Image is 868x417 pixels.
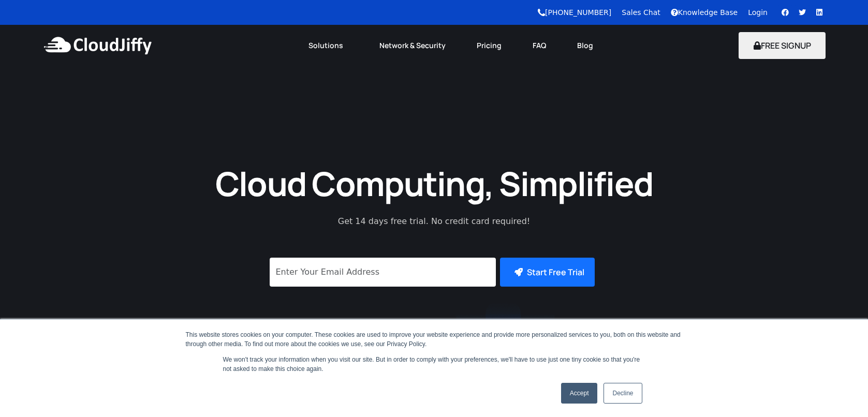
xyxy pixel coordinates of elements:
button: Start Free Trial [500,258,595,287]
button: FREE SIGNUP [739,32,826,59]
a: Knowledge Base [671,8,738,17]
p: We won't track your information when you visit our site. But in order to comply with your prefere... [223,355,645,374]
h1: Cloud Computing, Simplified [201,162,667,205]
a: Sales Chat [622,8,660,17]
a: Solutions [293,34,364,57]
a: FREE SIGNUP [739,40,826,51]
a: FAQ [517,34,562,57]
a: Blog [562,34,609,57]
a: Login [748,8,768,17]
a: Accept [561,383,598,404]
input: Enter Your Email Address [270,258,496,287]
div: This website stores cookies on your computer. These cookies are used to improve your website expe... [186,330,683,349]
a: Pricing [461,34,517,57]
a: [PHONE_NUMBER] [538,8,611,17]
a: Decline [604,383,642,404]
p: Get 14 days free trial. No credit card required! [292,215,577,228]
a: Network & Security [364,34,461,57]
